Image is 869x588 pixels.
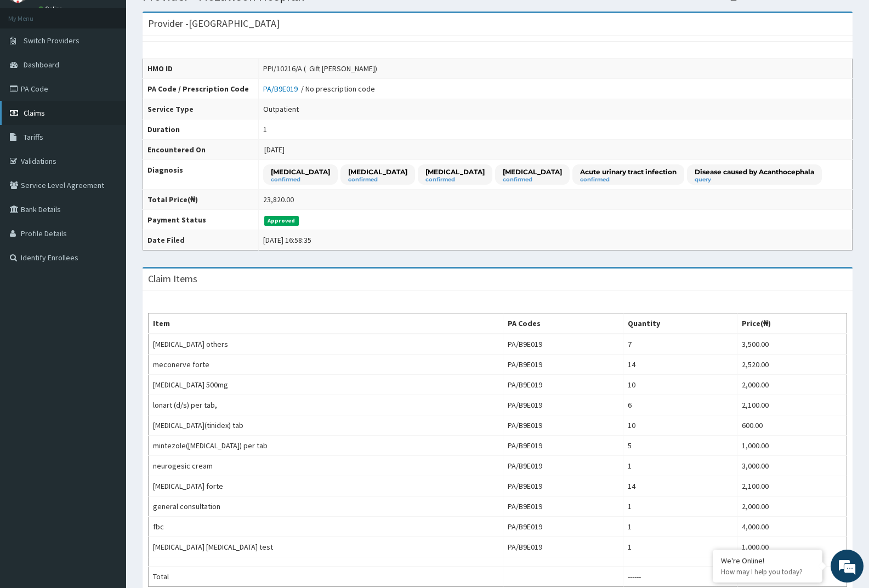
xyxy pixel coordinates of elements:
td: 2,100.00 [737,395,847,415]
th: Payment Status [143,210,259,230]
td: 10 [623,375,737,395]
th: Encountered On [143,140,259,160]
span: Dashboard [24,60,59,70]
p: [MEDICAL_DATA] [503,167,562,176]
div: We're Online! [721,556,814,566]
td: 1,000.00 [737,537,847,557]
div: [DATE] 16:58:35 [263,235,311,246]
td: neurogesic cream [149,456,503,476]
div: PPI/10216/A ( Gift [PERSON_NAME]) [263,63,377,74]
p: Disease caused by Acanthocephala [695,167,814,176]
span: Tariffs [24,132,43,142]
td: PA/B9E019 [503,476,623,496]
td: 6 [623,395,737,415]
div: 1 [263,124,267,135]
div: / No prescription code [263,83,375,94]
td: PA/B9E019 [503,334,623,355]
td: 4,000.00 [737,517,847,537]
td: Total [149,567,503,587]
th: Item [149,313,503,334]
th: Duration [143,119,259,140]
td: 3,000.00 [737,456,847,476]
td: 1 [623,496,737,517]
td: [MEDICAL_DATA](tinidex) tab [149,415,503,436]
small: confirmed [580,177,677,182]
td: 600.00 [737,415,847,436]
p: [MEDICAL_DATA] [425,167,485,176]
small: confirmed [271,177,330,182]
td: PA/B9E019 [503,517,623,537]
td: 14 [623,355,737,375]
td: 2,520.00 [737,355,847,375]
small: confirmed [503,177,562,182]
td: PA/B9E019 [503,375,623,395]
h3: Provider - [GEOGRAPHIC_DATA] [148,19,280,28]
p: How may I help you today? [721,567,814,576]
td: PA/B9E019 [503,537,623,557]
td: 1 [623,456,737,476]
td: PA/B9E019 [503,456,623,476]
th: PA Code / Prescription Code [143,79,259,99]
span: Claims [24,108,45,118]
td: 5 [623,436,737,456]
th: Total Price(₦) [143,190,259,210]
small: query [695,177,814,182]
td: 1,000.00 [737,436,847,456]
span: Approved [264,216,299,226]
th: Service Type [143,99,259,119]
td: PA/B9E019 [503,496,623,517]
td: [MEDICAL_DATA] forte [149,476,503,496]
th: PA Codes [503,313,623,334]
td: 10 [623,415,737,436]
td: ------ [623,567,737,587]
td: 3,500.00 [737,334,847,355]
td: 2,100.00 [737,476,847,496]
td: general consultation [149,496,503,517]
td: 1 [623,537,737,557]
p: Acute urinary tract infection [580,167,677,176]
span: Switch Providers [24,36,79,45]
td: 1 [623,517,737,537]
td: PA/B9E019 [503,436,623,456]
th: Price(₦) [737,313,847,334]
small: confirmed [425,177,485,182]
th: Date Filed [143,230,259,250]
p: [MEDICAL_DATA] [348,167,407,176]
td: 14 [623,476,737,496]
h3: Claim Items [148,274,197,284]
td: fbc [149,517,503,537]
td: meconerve forte [149,355,503,375]
td: 2,000.00 [737,375,847,395]
td: 2,000.00 [737,496,847,517]
td: [MEDICAL_DATA] [MEDICAL_DATA] test [149,537,503,557]
td: mintezole([MEDICAL_DATA]) per tab [149,436,503,456]
th: HMO ID [143,59,259,79]
td: lonart (d/s) per tab, [149,395,503,415]
p: [MEDICAL_DATA] [271,167,330,176]
div: Outpatient [263,104,299,115]
span: [DATE] [264,145,285,155]
td: [MEDICAL_DATA] others [149,334,503,355]
small: confirmed [348,177,407,182]
td: PA/B9E019 [503,415,623,436]
th: Quantity [623,313,737,334]
td: PA/B9E019 [503,355,623,375]
td: 7 [623,334,737,355]
a: Online [38,5,65,13]
div: 23,820.00 [263,194,294,205]
td: [MEDICAL_DATA] 500mg [149,375,503,395]
th: Diagnosis [143,160,259,190]
a: PA/B9E019 [263,84,301,94]
td: PA/B9E019 [503,395,623,415]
